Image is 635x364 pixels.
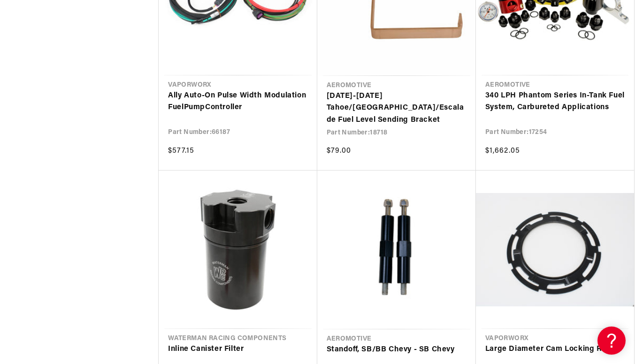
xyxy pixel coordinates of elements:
[168,343,307,356] a: Inline Canister Filter
[327,344,467,356] a: Standoff, SB/BB Chevy - SB Chevy
[485,90,625,114] a: 340 LPH Phantom Series In-Tank Fuel System, Carbureted Applications
[327,90,467,126] a: [DATE]-[DATE] Tahoe/[GEOGRAPHIC_DATA]/Escalade Fuel Level Sending Bracket
[485,343,625,356] a: Large Diameter Cam Locking Ring
[168,90,307,114] a: Ally Auto-On Pulse Width Modulation FuelPumpController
